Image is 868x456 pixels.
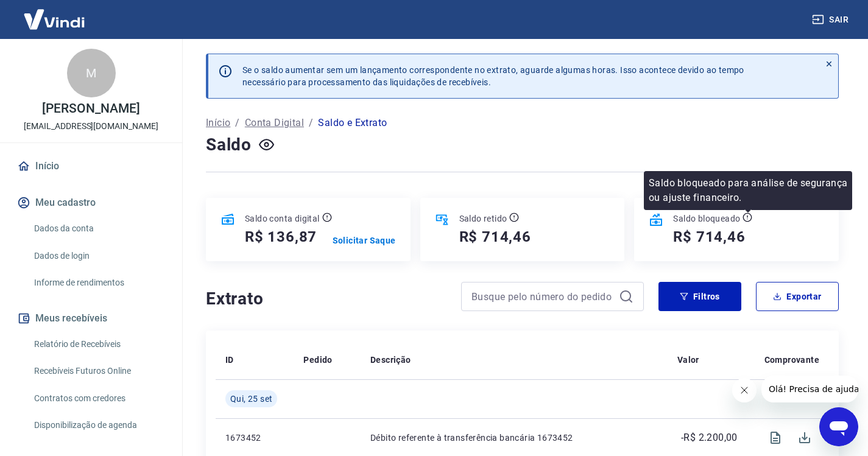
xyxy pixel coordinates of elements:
[658,282,741,311] button: Filtros
[225,354,234,366] p: ID
[7,9,102,18] span: Olá! Precisa de ajuda?
[471,287,614,306] input: Busque pelo número do pedido
[303,354,332,366] p: Pedido
[29,359,168,384] a: Recebíveis Futuros Online
[206,116,230,130] a: Início
[370,354,411,366] p: Descrição
[309,116,313,130] p: /
[681,430,738,445] p: -R$ 2.200,00
[15,153,168,180] a: Início
[24,120,158,133] p: [EMAIL_ADDRESS][DOMAIN_NAME]
[459,212,507,225] p: Saldo retido
[245,116,304,130] a: Conta Digital
[673,227,745,247] h5: R$ 714,46
[29,386,168,411] a: Contratos com credores
[206,287,446,311] h4: Extrato
[761,423,790,452] span: Visualizar
[764,354,819,366] p: Comprovante
[318,116,387,130] p: Saldo e Extrato
[15,305,168,332] button: Meus recebíveis
[29,413,168,438] a: Disponibilização de agenda
[245,212,320,225] p: Saldo conta digital
[333,234,396,247] a: Solicitar Saque
[819,407,858,446] iframe: Botão para abrir a janela de mensagens
[459,227,531,247] h5: R$ 714,46
[242,64,744,88] p: Se o saldo aumentar sem um lançamento correspondente no extrato, aguarde algumas horas. Isso acon...
[230,393,272,405] span: Qui, 25 set
[673,212,740,225] p: Saldo bloqueado
[67,49,116,97] div: M
[15,1,94,38] img: Vindi
[370,432,658,444] p: Débito referente à transferência bancária 1673452
[756,282,839,311] button: Exportar
[649,176,847,205] p: Saldo bloqueado para análise de segurança ou ajuste financeiro.
[225,432,284,444] p: 1673452
[29,332,168,357] a: Relatório de Recebíveis
[206,133,252,157] h4: Saldo
[732,378,757,402] iframe: Fechar mensagem
[677,354,699,366] p: Valor
[29,244,168,268] a: Dados de login
[761,376,858,402] iframe: Mensagem da empresa
[235,116,239,130] p: /
[42,102,139,115] p: [PERSON_NAME]
[790,423,819,452] span: Download
[15,189,168,216] button: Meu cadastro
[29,270,168,295] a: Informe de rendimentos
[245,227,317,247] h5: R$ 136,87
[810,9,853,31] button: Sair
[29,216,168,241] a: Dados da conta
